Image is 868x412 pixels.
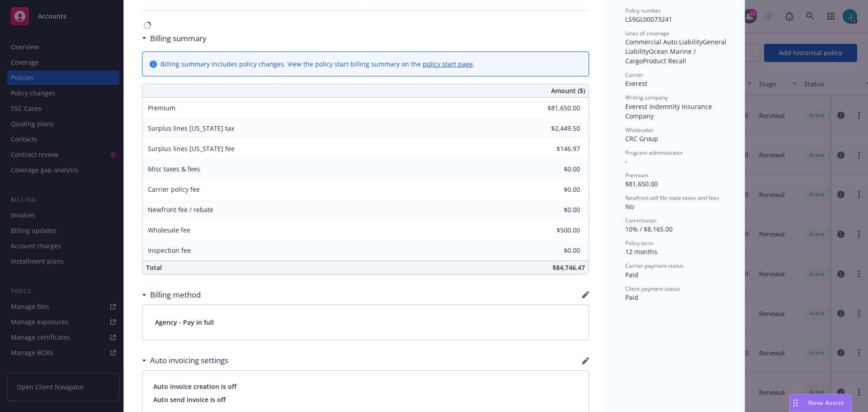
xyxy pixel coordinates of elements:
span: General Liability [625,38,728,56]
div: Drag to move [790,394,801,412]
span: Newfront will file state taxes and fees [625,194,719,202]
span: Carrier [625,71,643,79]
span: Product Recall [643,57,686,65]
span: Inspection fee [148,246,191,255]
input: 0.00 [527,244,585,257]
span: Auto send invoice is off [153,395,578,404]
span: Surplus lines [US_STATE] fee [148,144,235,153]
span: Newfront fee / rebate [148,205,213,214]
span: Total [146,263,162,272]
div: Agency - Pay in full [142,305,589,340]
span: Auto invoice creation is off [153,382,578,391]
span: CRC Group [625,134,658,143]
button: Nova Assist [789,394,852,412]
input: 0.00 [527,162,585,176]
span: No [625,202,634,211]
h3: Billing summary [150,33,207,44]
div: Billing summary includes policy changes. View the policy start billing summary on the . [160,59,475,69]
input: 0.00 [527,142,585,156]
span: Amount ($) [551,86,585,95]
span: Writing company [625,94,668,101]
span: Surplus lines [US_STATE] tax [148,124,234,133]
span: Wholesale fee [148,226,190,234]
h3: Billing method [150,289,201,301]
span: Commercial Auto Liability [625,38,703,46]
input: 0.00 [527,203,585,217]
span: Ocean Marine / Cargo [625,47,698,65]
span: Lines of coverage [625,29,670,37]
span: LS9GL00073241 [625,15,672,24]
span: Carrier policy fee [148,185,200,194]
span: Paid [625,293,638,302]
span: Nova Assist [808,399,844,407]
h3: Auto invoicing settings [150,355,228,366]
span: - [625,157,627,166]
span: Paid [625,270,638,279]
span: Misc taxes & fees [148,165,200,173]
span: 10% / $8,165.00 [625,225,673,233]
span: Policy number [625,7,661,14]
input: 0.00 [527,101,585,115]
span: $81,650.00 [625,180,658,188]
span: $84,746.47 [552,263,585,272]
div: Billing summary [142,33,207,44]
span: Everest [625,79,647,88]
span: Everest Indemnity Insurance Company [625,102,714,120]
input: 0.00 [527,183,585,196]
span: Commission [625,217,656,224]
span: Premium [625,171,648,179]
div: Billing method [142,289,201,301]
span: 12 months [625,247,657,256]
span: Carrier payment status [625,262,684,270]
span: Premium [148,104,175,112]
div: Auto invoicing settings [142,355,228,366]
input: 0.00 [527,223,585,237]
span: Wholesaler [625,126,654,134]
a: policy start page [423,60,473,68]
input: 0.00 [527,122,585,135]
span: Policy term [625,239,653,247]
span: Client payment status [625,285,680,293]
span: Program administrator [625,149,683,156]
